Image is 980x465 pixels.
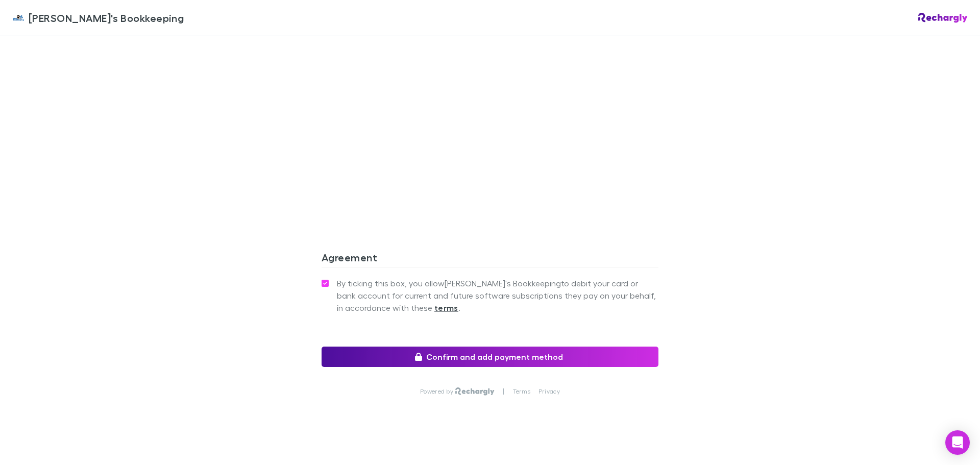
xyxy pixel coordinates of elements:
strong: terms [434,303,458,313]
span: By ticking this box, you allow [PERSON_NAME]'s Bookkeeping to debit your card or bank account for... [337,277,658,314]
a: Privacy [538,387,560,396]
p: Powered by [420,387,455,396]
span: [PERSON_NAME]'s Bookkeeping [29,10,184,26]
img: Jim's Bookkeeping's Logo [12,12,24,24]
h3: Agreement [322,251,658,267]
button: Confirm and add payment method [322,347,658,367]
img: Rechargly Logo [455,387,495,396]
img: Rechargly Logo [918,13,968,23]
p: | [503,387,504,396]
a: Terms [513,387,530,396]
div: Open Intercom Messenger [945,430,970,455]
